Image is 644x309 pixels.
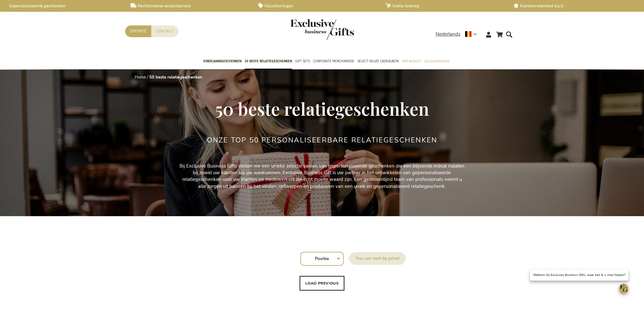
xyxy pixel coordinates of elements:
[290,19,322,40] a: store logo
[149,74,202,80] strong: 50 beste relatiegeschenken
[151,25,179,37] a: Contact
[386,3,503,9] a: Snelle levering
[402,58,421,65] span: Per Budget
[207,136,437,144] h2: Onze TOP 50 Personaliseerbare Relatiegeschenken
[357,58,399,65] span: Select Keuze Cadeaubon
[179,163,465,190] p: Bij Exclusive Business Gifts stellen we een unieke selectie samen van gepersonaliseerde geschenke...
[349,252,406,265] label: Sorteer op
[436,31,481,38] div: Nederlands
[3,3,120,9] a: Gepersonaliseerde geschenken
[513,3,631,9] a: Klanttevredenheid 4,6/5
[131,3,248,9] a: Rechtstreekse verzendservice
[258,3,376,9] a: Volumkortingen
[215,97,429,120] span: 50 beste relatiegeschenken
[436,31,460,38] span: Nederlands
[125,25,151,37] a: Offerte
[313,58,354,65] span: Corporate Merchandise
[135,74,146,80] a: Home
[295,58,310,65] span: Gift Sets
[300,276,345,291] button: Load previous
[290,19,354,40] img: Exclusive Business gifts logo
[245,58,292,65] span: 50 beste relatiegeschenken
[424,58,449,65] span: Gelegenheden
[203,58,241,65] span: Eindejaarsgeschenken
